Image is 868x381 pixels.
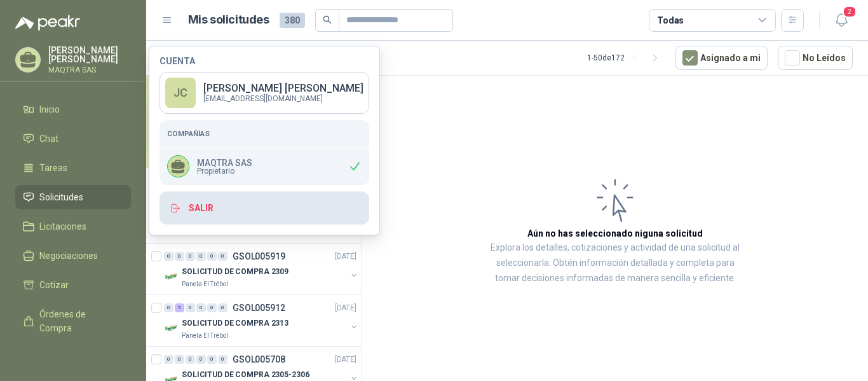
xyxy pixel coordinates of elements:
p: GSOL005708 [233,355,285,364]
div: 0 [218,303,227,312]
a: Remisiones [15,345,131,370]
button: Asignado a mi [675,46,768,70]
a: Tareas [15,156,131,180]
p: Panela El Trébol [182,331,228,341]
span: Propietario [197,167,252,175]
h1: Mis solicitudes [188,11,269,29]
span: Chat [39,132,58,146]
div: 0 [164,303,173,312]
button: 2 [830,9,853,32]
div: 0 [175,252,184,261]
h5: Compañías [167,128,362,139]
div: 0 [207,355,217,364]
a: JC[PERSON_NAME] [PERSON_NAME][EMAIL_ADDRESS][DOMAIN_NAME] [159,72,369,114]
h4: Cuenta [159,57,369,66]
span: Órdenes de Compra [39,307,119,335]
a: 0 0 0 0 0 0 GSOL005919[DATE] Company LogoSOLICITUD DE COMPRA 2309Panela El Trébol [164,249,359,289]
span: Negociaciones [39,249,98,263]
div: 0 [175,355,184,364]
p: [DATE] [335,302,356,314]
div: 0 [207,252,217,261]
div: MAQTRA SASPropietario [159,148,369,185]
div: Todas [657,13,684,27]
a: Chat [15,127,131,151]
div: 0 [196,355,206,364]
span: Licitaciones [39,219,86,233]
a: Órdenes de Compra [15,302,131,340]
p: SOLICITUD DE COMPRA 2309 [182,266,288,278]
p: [DATE] [335,354,356,366]
img: Company Logo [164,321,179,336]
a: Cotizar [15,273,131,297]
p: GSOL005912 [233,303,285,312]
p: [DATE] [335,251,356,263]
div: 0 [186,303,195,312]
p: SOLICITUD DE COMPRA 2305-2306 [182,369,309,381]
p: [EMAIL_ADDRESS][DOMAIN_NAME] [203,95,363,102]
div: 0 [196,303,206,312]
span: Solicitudes [39,190,83,204]
a: 0 5 0 0 0 0 GSOL005912[DATE] Company LogoSOLICITUD DE COMPRA 2313Panela El Trébol [164,300,359,341]
p: [PERSON_NAME] [PERSON_NAME] [48,46,131,64]
p: GSOL005919 [233,252,285,261]
a: Solicitudes [15,185,131,209]
div: 0 [218,355,227,364]
p: Explora los detalles, cotizaciones y actividad de una solicitud al seleccionarla. Obtén informaci... [489,240,741,286]
div: 0 [186,355,195,364]
span: Inicio [39,102,60,116]
img: Logo peakr [15,15,80,31]
div: 0 [164,355,173,364]
div: 0 [218,252,227,261]
a: Licitaciones [15,214,131,239]
div: 5 [175,303,184,312]
div: 0 [164,252,173,261]
button: Salir [159,191,369,225]
h3: Aún no has seleccionado niguna solicitud [527,226,703,240]
img: Company Logo [164,269,179,284]
div: 0 [186,252,195,261]
div: 1 - 50 de 172 [587,48,665,68]
div: 0 [207,303,217,312]
a: Negociaciones [15,244,131,268]
div: 0 [196,252,206,261]
a: Inicio [15,97,131,121]
div: JC [165,78,196,108]
p: SOLICITUD DE COMPRA 2313 [182,317,288,329]
span: 380 [280,13,305,28]
p: MAQTRA SAS [48,66,131,74]
p: [PERSON_NAME] [PERSON_NAME] [203,83,363,94]
p: MAQTRA SAS [197,158,252,167]
span: Tareas [39,161,67,175]
button: No Leídos [778,46,853,70]
span: search [323,15,332,24]
span: Cotizar [39,278,69,292]
p: Panela El Trébol [182,279,228,289]
span: 2 [843,6,857,18]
